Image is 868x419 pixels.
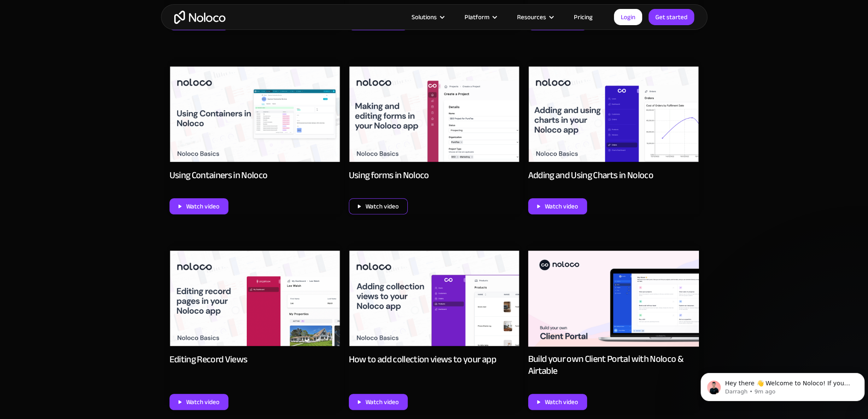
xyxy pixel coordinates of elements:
a: Pricing [563,12,603,23]
div: Using Containers in Noloco [170,169,268,181]
div: Watch video [186,396,219,407]
a: home [174,11,225,24]
div: Adding and Using Charts in Noloco [528,169,653,181]
div: Watch video [545,201,578,212]
div: Resources [506,12,563,23]
a: Get started [649,9,694,25]
div: Platform [465,12,489,23]
div: Watch video [365,201,399,212]
a: Using Containers in NolocoWatch video [170,62,340,214]
iframe: Intercom notifications message [697,355,868,415]
div: Solutions [412,12,437,23]
div: Watch video [365,396,399,407]
div: Watch video [545,396,578,407]
div: Resources [517,12,546,23]
div: Watch video [186,201,219,212]
a: Build your own Client Portal with Noloco & AirtableWatch video [528,246,699,410]
div: How to add collection views to your app [349,353,496,365]
div: Editing Record Views [170,353,248,365]
div: Using forms in Noloco [349,169,429,181]
a: Using forms in NolocoWatch video [349,62,520,214]
a: Adding and Using Charts in NolocoWatch video [528,62,699,214]
a: Login [614,9,642,25]
a: Editing Record ViewsWatch video [170,246,340,410]
div: Platform [454,12,506,23]
a: How to add collection views to your appWatch video [349,246,520,410]
div: Build your own Client Portal with Noloco & Airtable [528,353,699,377]
div: Solutions [401,12,454,23]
